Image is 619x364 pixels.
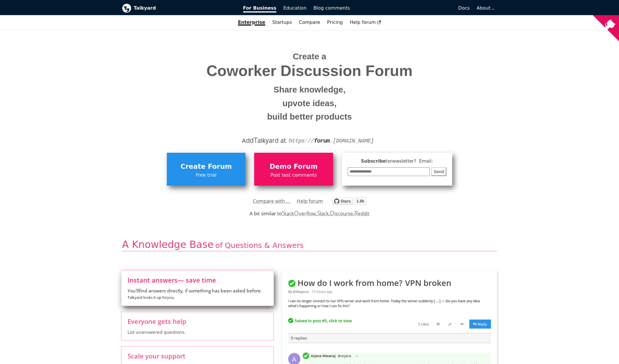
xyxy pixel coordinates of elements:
span: to newsletter ? Email: [386,159,433,164]
small: Talkyard looks it up for you . [128,295,175,300]
span: R [354,209,358,217]
img: Talkyard logo [122,3,131,13]
img: talkyard.svg [332,197,366,205]
small: Share knowledge, [126,83,493,97]
a: Help forum [346,17,385,27]
div: Add alkyard at [126,136,493,145]
a: Blog comments [310,3,353,13]
a: Star debiki/talkyard on GitHub [332,198,366,207]
a: Create ForumFree trial [167,153,245,185]
a: Education [280,3,310,13]
a: StackOverflow [282,210,316,217]
span: Education [283,5,307,11]
span: You'll find answers directly, if something has been asked before. [128,287,267,301]
b: Talkyard [134,4,235,12]
a: Slack [317,210,329,217]
a: Compare with ... [253,197,290,205]
a: About [477,5,494,11]
span: S [317,209,320,217]
span: O [294,209,299,217]
span: Create a [293,52,326,61]
a: Help forum [297,197,323,205]
a: Demo ForumPost test comments [254,153,333,185]
span: Subscribe [348,158,447,165]
span: Help forum [350,19,381,25]
code: https:// . [DOMAIN_NAME] [289,138,374,144]
span: S [282,209,285,217]
span: Docs [458,5,470,11]
a: Talkyard logoTalkyard [122,3,235,13]
span: Everyone gets help [128,318,267,324]
span: List unanswered questions. [128,329,267,335]
a: Reddit [354,210,369,217]
span: D [330,209,334,217]
span: Create Forum [170,161,243,172]
span: of Questions & Answers [215,241,304,250]
a: Compare [299,19,320,25]
span: Free trial [170,171,243,179]
a: Discourse [330,210,353,217]
small: upvote ideas, [126,97,493,110]
span: Instant answers — save time [128,277,267,283]
a: Enterprise [234,17,269,27]
span: T [254,135,258,145]
h2: A Knowledge Base [122,238,497,251]
a: For Business [240,3,280,13]
span: Blog comments [314,5,350,11]
span: Post test comments [257,171,330,179]
a: Startups [269,17,296,27]
strong: forum [314,138,330,144]
button: Send [431,167,446,176]
small: build better products [126,110,493,124]
span: Scale your support [128,353,267,359]
span: Demo Forum [257,161,330,172]
span: For Business [243,5,277,13]
a: Docs [353,3,473,13]
a: Pricing [323,17,346,27]
span: Coworker Discussion Forum [126,63,493,79]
